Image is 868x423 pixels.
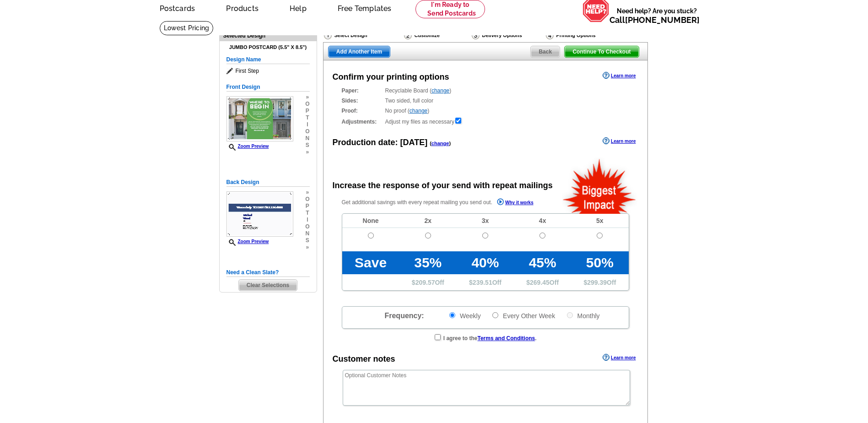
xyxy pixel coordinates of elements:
div: Printing Options [545,31,625,42]
label: Every Other Week [491,311,555,320]
strong: Sides: [342,97,383,105]
label: Weekly [448,311,481,320]
div: Customize [403,31,471,42]
h5: Need a Clean Slate? [226,268,310,277]
h5: Back Design [226,178,310,187]
span: 239.51 [473,279,492,286]
a: Zoom Preview [226,144,269,149]
img: Printing Options & Summary [546,31,554,39]
a: Back [530,46,560,58]
td: 5x [571,214,628,228]
img: Select Design [324,31,332,39]
h4: Jumbo Postcard (5.5" x 8.5") [226,44,310,50]
a: Zoom Preview [226,239,269,244]
span: i [305,217,309,223]
span: » [305,189,309,196]
span: 269.45 [530,279,550,286]
a: Learn more [603,72,636,79]
div: Two sided, full color [342,97,629,105]
img: small-thumb.jpg [226,191,293,237]
span: t [305,114,309,121]
span: p [305,108,309,114]
td: 50% [571,251,628,274]
div: Recyclable Board ( ) [342,87,629,95]
a: Learn more [603,354,636,361]
span: 299.39 [587,279,607,286]
h5: Front Design [226,83,310,92]
strong: I agree to the . [443,335,537,342]
img: Customize [404,31,412,39]
span: Add Another Item [329,46,390,57]
a: change [410,108,427,114]
td: 4x [514,214,571,228]
strong: Proof: [342,107,383,115]
span: » [305,149,309,156]
td: 3x [457,214,514,228]
td: None [342,214,399,228]
span: o [305,223,309,230]
span: Clear Selections [239,280,297,291]
span: n [305,230,309,237]
a: change [431,141,449,146]
div: Select Design [323,31,403,42]
a: Why it works [497,198,534,208]
span: First Step [226,66,310,76]
p: Get additional savings with every repeat mailing you send out. [342,197,553,208]
span: p [305,203,309,210]
span: Continue To Checkout [565,46,638,57]
span: s [305,237,309,244]
span: [DATE] [400,138,428,147]
span: o [305,101,309,108]
span: s [305,142,309,149]
td: 45% [514,251,571,274]
a: change [431,87,449,94]
strong: Adjustments: [342,118,383,126]
div: Confirm your printing options [333,71,449,83]
span: i [305,121,309,128]
td: $ Off [571,274,628,290]
div: Adjust my files as necessary [342,117,629,126]
td: 2x [399,214,457,228]
div: No proof ( ) [342,107,629,115]
span: » [305,94,309,101]
label: Monthly [566,311,600,320]
span: o [305,128,309,135]
span: Frequency: [384,312,424,320]
input: Every Other Week [492,312,498,318]
td: $ Off [399,274,457,290]
div: Customer notes [333,353,395,365]
input: Weekly [449,312,455,318]
a: Terms and Conditions [477,335,535,342]
span: » [305,244,309,251]
div: Production date: [333,136,451,149]
img: biggestImpact.png [562,157,637,214]
span: Back [531,46,560,57]
a: Add Another Item [328,46,390,58]
span: n [305,135,309,142]
span: o [305,196,309,203]
span: Call [609,15,700,25]
div: Delivery Options [471,31,545,42]
td: 40% [457,251,514,274]
div: Increase the response of your send with repeat mailings [333,179,553,192]
a: Learn more [603,137,636,145]
td: 35% [399,251,457,274]
td: Save [342,251,399,274]
h5: Design Name [226,55,310,64]
div: Selected Design [220,31,317,40]
span: Need help? Are you stuck? [609,6,704,25]
span: ( ) [430,141,451,146]
span: 209.57 [415,279,435,286]
span: t [305,210,309,217]
td: $ Off [514,274,571,290]
img: small-thumb.jpg [226,96,293,141]
a: [PHONE_NUMBER] [625,15,700,25]
input: Monthly [567,312,573,318]
img: Delivery Options [472,31,480,39]
strong: Paper: [342,87,383,95]
td: $ Off [457,274,514,290]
